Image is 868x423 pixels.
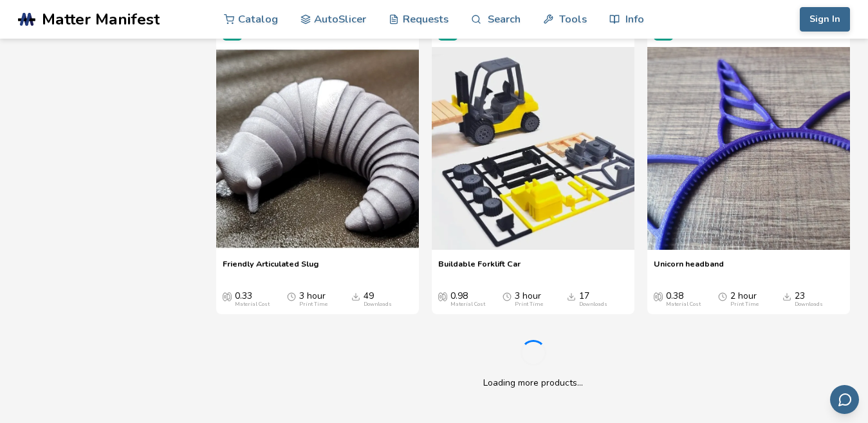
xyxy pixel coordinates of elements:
div: 23 [795,291,823,308]
span: Downloads [567,291,576,301]
button: Sign In [800,7,850,32]
div: Material Cost [450,301,485,308]
div: Print Time [730,301,759,308]
div: 3 hour [299,291,328,308]
div: Downloads [579,301,607,308]
span: Average Cost [654,291,663,301]
div: Downloads [364,301,392,308]
a: Friendly Articulated Slug [223,259,319,278]
div: Print Time [299,301,328,308]
div: Material Cost [235,301,270,308]
div: 0.98 [450,291,485,308]
div: 49 [364,291,392,308]
span: Average Cost [438,291,447,301]
span: Matter Manifest [42,10,160,28]
div: Material Cost [666,301,701,308]
span: Downloads [351,291,360,301]
span: Average Print Time [503,291,512,301]
div: 0.33 [235,291,270,308]
span: Downloads [782,291,791,301]
div: 3 hour [515,291,543,308]
div: Downloads [795,301,823,308]
span: Average Print Time [287,291,296,301]
div: Print Time [515,301,543,308]
div: 17 [579,291,607,308]
a: Unicorn headband [654,259,724,278]
div: 0.38 [666,291,701,308]
a: Buildable Forklift Car [438,259,521,278]
p: Loading more products... [483,376,583,390]
div: 2 hour [730,291,759,308]
button: Send feedback via email [830,385,859,414]
span: Average Print Time [718,291,727,301]
span: Average Cost [223,291,232,301]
